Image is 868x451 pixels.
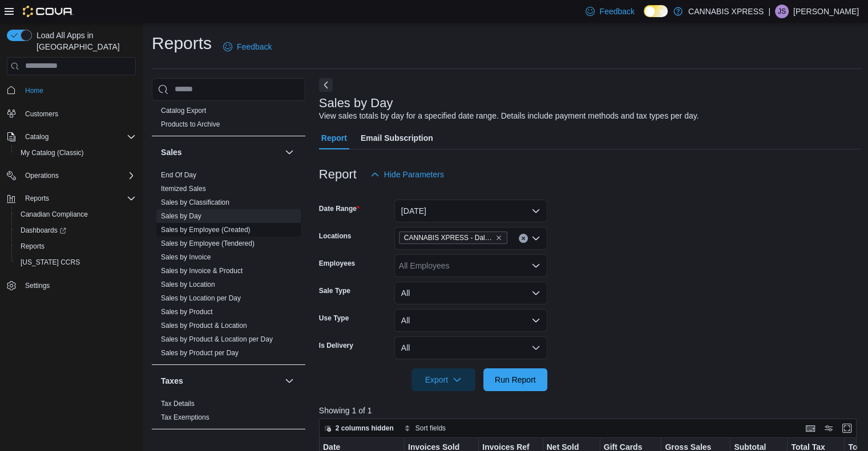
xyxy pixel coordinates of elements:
a: Sales by Classification [161,198,229,206]
div: View sales totals by day for a specified date range. Details include payment methods and tax type... [319,110,699,122]
a: Tax Details [161,400,195,408]
span: Sales by Location [161,280,215,289]
button: Open list of options [531,234,540,243]
div: Joannie Soucy [775,5,789,18]
button: [DATE] [394,200,547,222]
a: Settings [21,279,54,292]
button: Keyboard shortcuts [804,421,817,435]
a: Sales by Invoice & Product [161,267,243,275]
button: Enter fullscreen [840,421,854,435]
span: Sales by Invoice [161,253,211,262]
input: Dark Mode [644,5,668,17]
a: Tax Exemptions [161,413,209,421]
span: Settings [25,281,50,290]
button: Catalog [2,129,140,145]
span: Feedback [599,6,634,17]
a: Sales by Invoice [161,253,211,261]
img: Cova [23,6,74,17]
span: Sales by Employee (Created) [161,225,251,234]
span: Sales by Invoice & Product [161,266,243,275]
span: Operations [25,171,59,180]
span: Export [418,368,469,391]
button: All [394,282,547,304]
span: Reports [21,242,45,251]
span: Canadian Compliance [21,210,88,219]
label: Date Range [319,204,360,213]
span: End Of Day [161,170,196,180]
button: Next [319,78,333,92]
div: Taxes [152,397,305,429]
button: My Catalog (Classic) [11,145,140,161]
a: Products to Archive [161,120,220,128]
button: Catalog [21,130,53,144]
span: Dark Mode [644,17,644,18]
a: Sales by Product & Location per Day [161,335,273,343]
span: Load All Apps in [GEOGRAPHIC_DATA] [32,30,136,52]
label: Sale Type [319,286,350,295]
button: Sort fields [399,421,450,435]
span: Settings [21,278,136,292]
label: Use Type [319,314,349,323]
span: Sales by Product per Day [161,348,239,357]
p: Showing 1 of 1 [319,405,862,416]
a: Feedback [219,35,276,58]
a: Sales by Location [161,281,215,289]
span: Customers [25,109,58,119]
span: Sales by Location per Day [161,294,241,303]
span: Catalog [25,132,49,141]
span: Reports [25,194,49,203]
h3: Report [319,168,357,181]
button: Sales [282,145,296,159]
span: Reports [21,192,136,205]
button: Taxes [161,375,280,387]
a: Canadian Compliance [16,208,92,221]
nav: Complex example [7,78,136,324]
button: Remove CANNABIS XPRESS - Dalhousie (William Street) from selection in this group [495,234,502,241]
a: Itemized Sales [161,185,206,193]
span: Run Report [495,374,536,385]
a: Reports [16,239,49,253]
span: Customers [21,107,136,121]
span: Catalog Export [161,106,206,115]
label: Employees [319,259,355,268]
span: Reports [16,239,136,253]
button: Operations [2,168,140,184]
button: Run Report [483,368,547,391]
div: Products [152,104,305,136]
span: Sales by Employee (Tendered) [161,239,255,248]
a: Sales by Location per Day [161,294,241,302]
span: Home [25,86,43,95]
button: Display options [822,421,835,435]
a: Customers [21,107,63,121]
button: Taxes [282,374,296,388]
span: Sales by Product & Location [161,321,247,330]
button: Reports [2,190,140,206]
span: Itemized Sales [161,184,206,193]
span: Washington CCRS [16,255,136,269]
button: Reports [21,192,54,205]
button: Customers [2,105,140,122]
span: Operations [21,169,136,182]
h3: Sales by Day [319,96,393,110]
label: Locations [319,231,352,241]
span: Email Subscription [361,127,433,149]
a: Home [21,84,48,97]
a: Sales by Product per Day [161,349,239,357]
a: Sales by Employee (Tendered) [161,239,255,247]
span: 2 columns hidden [336,424,394,433]
p: [PERSON_NAME] [793,5,859,18]
span: Dashboards [16,224,136,237]
a: Sales by Day [161,212,201,220]
button: Sales [161,147,280,158]
a: My Catalog (Classic) [16,146,88,160]
a: Catalog Export [161,107,206,115]
button: 2 columns hidden [320,421,398,435]
button: Canadian Compliance [11,206,140,222]
h3: Taxes [161,375,183,387]
span: JS [778,5,786,18]
span: Sort fields [415,424,446,433]
p: | [768,5,770,18]
span: Canadian Compliance [16,208,136,221]
span: Sales by Product [161,307,213,316]
span: Hide Parameters [384,169,444,180]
